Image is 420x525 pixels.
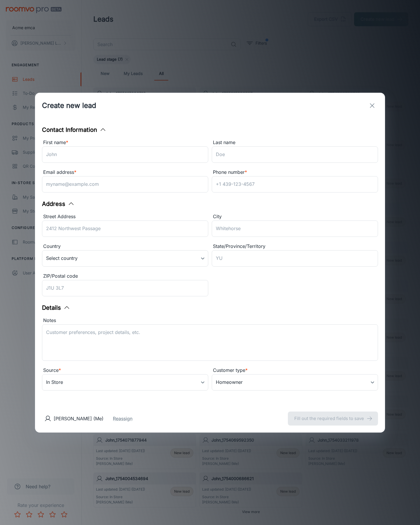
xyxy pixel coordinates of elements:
div: Country [42,243,208,250]
div: State/Province/Territory [212,243,378,250]
p: [PERSON_NAME] (Me) [54,415,104,422]
div: Phone number [212,169,378,176]
button: exit [366,100,378,111]
div: Source [42,367,208,374]
button: Reassign [113,415,132,422]
input: myname@example.com [42,176,208,192]
div: In Store [42,374,208,391]
input: John [42,146,208,163]
div: Homeowner [212,374,378,391]
div: Street Address [42,213,208,220]
input: Whitehorse [212,220,378,237]
div: Notes [42,317,378,324]
input: +1 439-123-4567 [212,176,378,192]
div: ZIP/Postal code [42,272,208,280]
button: Details [42,303,70,312]
div: First name [42,139,208,146]
div: City [212,213,378,220]
input: YU [212,250,378,267]
input: Doe [212,146,378,163]
div: Select country [42,250,208,267]
div: Last name [212,139,378,146]
h1: Create new lead [42,100,96,111]
button: Contact Information [42,125,106,134]
div: Customer type [212,367,378,374]
button: Address [42,199,75,208]
div: Email address [42,169,208,176]
input: J1U 3L7 [42,280,208,296]
input: 2412 Northwest Passage [42,220,208,237]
